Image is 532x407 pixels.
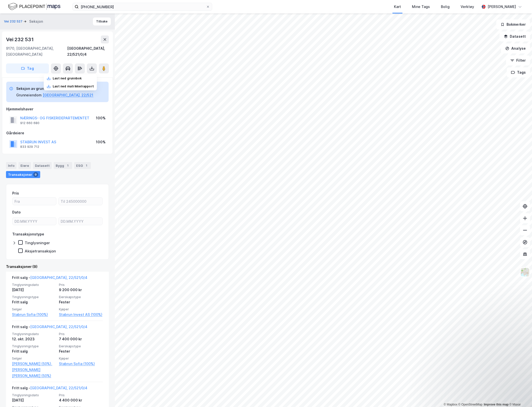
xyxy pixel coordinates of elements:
[12,287,56,293] div: [DATE]
[59,312,103,318] a: Stabrun Invest AS (100%)
[488,4,516,10] div: [PERSON_NAME]
[25,249,56,253] div: Aksjetransaksjon
[59,283,103,287] span: Pris
[12,393,56,397] span: Tinglysningsdato
[59,299,103,305] div: Fester
[12,307,56,311] span: Selger
[43,92,93,98] button: [GEOGRAPHIC_DATA], 22/521
[12,198,56,205] input: Fra
[96,115,106,121] div: 100%
[12,275,87,283] div: Fritt salg -
[12,312,56,318] a: Stabrun Sofia (100%)
[6,63,49,73] button: Tag
[59,295,103,299] span: Eierskapstype
[458,403,483,406] a: OpenStreetMap
[412,4,430,10] div: Mine Tags
[12,231,44,237] div: Transaksjonstype
[59,397,103,403] div: 4 400 000 kr
[12,361,56,367] a: [PERSON_NAME] (50%),
[29,18,43,24] div: Seksjon
[4,19,23,24] button: Vei 232 527
[12,295,56,299] span: Tinglysningstype
[20,121,39,125] div: 912 660 680
[53,76,82,80] div: Last ned grunnbok
[12,190,19,196] div: Pris
[16,92,42,98] div: Grunneiendom
[501,43,530,53] button: Analyse
[59,287,103,293] div: 9 200 000 kr
[6,130,109,136] div: Gårdeiere
[74,162,91,169] div: ESG
[6,162,16,169] div: Info
[12,299,56,305] div: Fritt salg
[394,4,401,10] div: Kart
[12,348,56,354] div: Fritt salg
[496,19,530,29] button: Bokmerker
[59,307,103,311] span: Kjøper
[59,393,103,397] span: Pris
[12,283,56,287] span: Tinglysningsdato
[84,163,89,168] div: 1
[65,163,70,168] div: 1
[12,332,56,336] span: Tinglysningsdato
[59,332,103,336] span: Pris
[59,344,103,348] span: Eierskapstype
[93,17,111,25] button: Tilbake
[30,325,87,329] a: [GEOGRAPHIC_DATA], 22/521/0/4
[520,267,530,277] img: Z
[53,84,94,88] div: Last ned matrikkelrapport
[18,162,31,169] div: Eiere
[33,162,52,169] div: Datasett
[59,361,103,367] a: Stabrun Sofia (100%)
[6,171,40,178] div: Transaksjoner
[59,198,102,205] input: Til 245000000
[59,217,102,225] input: DD.MM.YYYY
[12,356,56,361] span: Selger
[30,386,87,390] a: [GEOGRAPHIC_DATA], 22/521/0/4
[506,55,530,65] button: Filter
[12,397,56,403] div: [DATE]
[8,2,60,11] img: logo.f888ab2527a4732fd821a326f86c7f29.svg
[59,336,103,342] div: 7 400 000 kr
[6,45,67,57] div: 9170, [GEOGRAPHIC_DATA], [GEOGRAPHIC_DATA]
[12,385,87,393] div: Fritt salg -
[444,403,457,406] a: Mapbox
[16,86,93,92] div: Seksjon av grunneiendom
[12,324,87,332] div: Fritt salg -
[59,356,103,361] span: Kjøper
[484,403,509,406] a: Improve this map
[507,67,530,77] button: Tags
[67,45,109,57] div: [GEOGRAPHIC_DATA], 22/521/0/4
[59,348,103,354] div: Fester
[12,367,56,379] a: [PERSON_NAME] [PERSON_NAME] (50%)
[12,217,56,225] input: DD.MM.YYYY
[96,139,106,145] div: 100%
[6,264,109,270] div: Transaksjoner (9)
[6,106,109,112] div: Hjemmelshaver
[33,172,38,177] div: 9
[461,4,474,10] div: Verktøy
[79,3,206,10] input: Søk på adresse, matrikkel, gårdeiere, leietakere eller personer
[25,240,50,245] div: Tinglysninger
[30,275,87,280] a: [GEOGRAPHIC_DATA], 22/521/0/4
[20,145,39,149] div: 833 929 712
[12,209,21,215] div: Dato
[12,336,56,342] div: 12. okt. 2023
[6,35,35,43] div: Vei 232 531
[441,4,450,10] div: Bolig
[12,344,56,348] span: Tinglysningstype
[54,162,72,169] div: Bygg
[500,31,530,41] button: Datasett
